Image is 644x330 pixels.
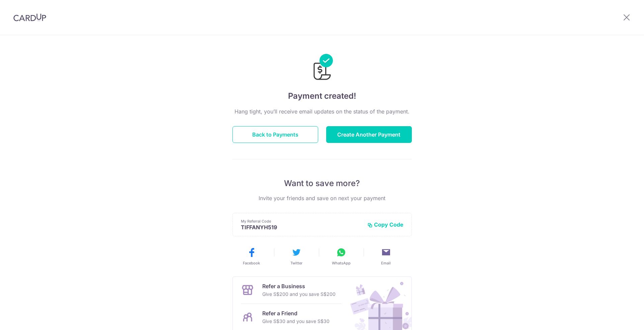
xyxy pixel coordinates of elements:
[601,310,637,327] iframe: Opens a widget where you can find more information
[241,219,362,224] p: My Referral Code
[13,13,46,21] img: CardUp
[381,260,391,266] span: Email
[367,221,403,228] button: Copy Code
[233,90,412,102] h4: Payment created!
[233,126,318,143] button: Back to Payments
[262,309,330,317] p: Refer a Friend
[241,224,362,231] p: TIFFANYH519
[262,317,330,325] p: Give S$30 and you save S$30
[233,194,412,202] p: Invite your friends and save on next your payment
[366,247,406,266] button: Email
[326,126,412,143] button: Create Another Payment
[262,282,336,290] p: Refer a Business
[262,290,336,298] p: Give S$200 and you save S$200
[233,178,412,189] p: Want to save more?
[290,260,302,266] span: Twitter
[321,247,361,266] button: WhatsApp
[277,247,316,266] button: Twitter
[332,260,351,266] span: WhatsApp
[233,107,412,115] p: Hang tight, you’ll receive email updates on the status of the payment.
[232,247,271,266] button: Facebook
[243,260,260,266] span: Facebook
[311,54,333,82] img: Payments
